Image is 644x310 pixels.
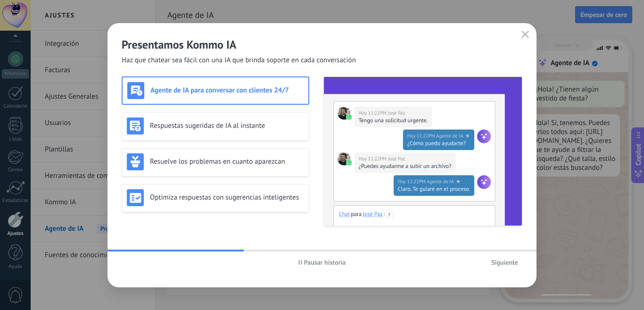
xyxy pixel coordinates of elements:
[491,259,518,266] span: Siguiente
[150,86,304,95] h3: Agente de IA para conversar con clientes 24/7
[150,193,304,202] h3: Optimiza respuestas con sugerencias inteligentes
[150,157,304,166] h3: Resuelve los problemas en cuanto aparezcan
[122,37,522,52] h2: Presentamos Kommo IA
[294,255,350,269] button: Pausar historia
[487,255,522,269] button: Siguiente
[122,56,356,65] span: Haz que chatear sea fácil con una IA que brinda soporte en cada conversación
[304,259,346,266] span: Pausar historia
[150,121,304,130] h3: Respuestas sugeridas de IA al instante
